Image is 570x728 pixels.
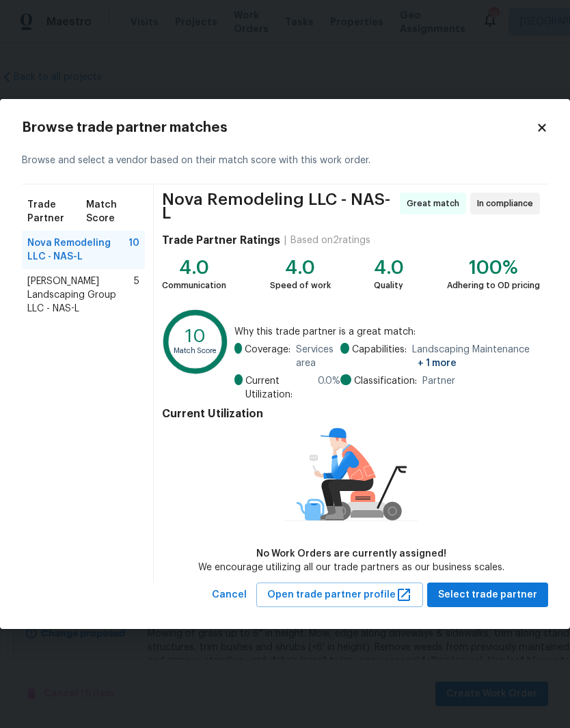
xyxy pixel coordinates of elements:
span: Current Utilization: [245,374,312,402]
div: We encourage utilizing all our trade partners as our business scales. [198,561,504,574]
h4: Trade Partner Ratings [162,234,280,247]
span: In compliance [477,197,539,210]
div: 4.0 [374,261,404,275]
div: Based on 2 ratings [290,234,370,247]
span: Why this trade partner is a great match: [234,325,540,339]
span: + 1 more [418,359,457,368]
div: | [280,234,290,247]
span: Partner [422,374,455,388]
div: Quality [374,279,404,292]
text: Match Score [174,347,217,354]
span: Services area [296,343,340,370]
div: Adhering to OD pricing [447,279,540,292]
div: Communication [162,279,226,292]
div: Browse and select a vendor based on their match score with this work order. [22,137,548,184]
span: Classification: [354,374,417,388]
div: Speed of work [270,279,331,292]
span: 0.0 % [318,374,340,402]
span: Great match [407,197,465,210]
span: Trade Partner [27,198,86,225]
span: Nova Remodeling LLC - NAS-L [162,193,396,220]
span: Capabilities: [352,343,407,370]
span: Nova Remodeling LLC - NAS-L [27,236,128,264]
h2: Browse trade partner matches [22,121,536,135]
div: 100% [447,261,540,275]
span: 5 [134,275,139,316]
span: 10 [128,236,139,264]
div: 4.0 [270,261,331,275]
span: Landscaping Maintenance [412,343,540,370]
button: Cancel [206,583,252,608]
button: Select trade partner [427,583,548,608]
span: Coverage: [245,343,290,370]
span: Cancel [212,587,247,604]
span: Match Score [86,198,139,225]
div: No Work Orders are currently assigned! [198,547,504,561]
h4: Current Utilization [162,407,540,421]
span: Select trade partner [438,587,537,604]
span: [PERSON_NAME] Landscaping Group LLC - NAS-L [27,275,134,316]
button: Open trade partner profile [256,583,423,608]
text: 10 [185,326,206,345]
span: Open trade partner profile [267,587,412,604]
div: 4.0 [162,261,226,275]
